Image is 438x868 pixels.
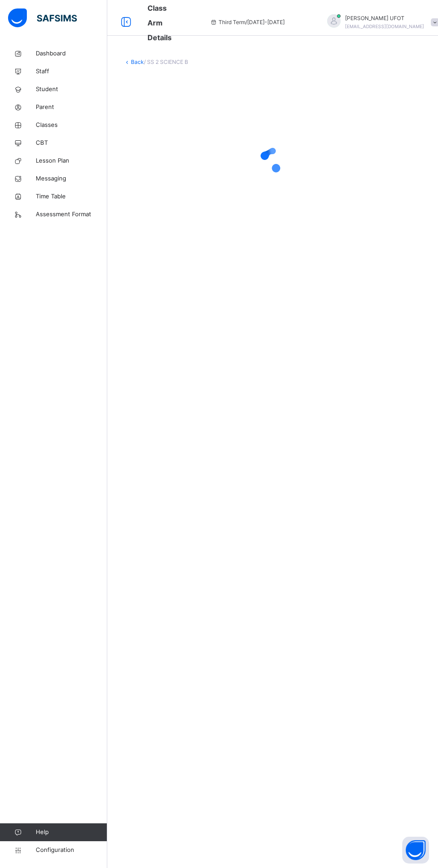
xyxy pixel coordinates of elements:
[36,67,107,76] span: Staff
[345,14,424,22] span: [PERSON_NAME] UFOT
[210,18,285,26] span: session/term information
[36,174,107,183] span: Messaging
[131,59,144,65] a: Back
[8,8,77,27] img: safsims
[36,192,107,201] span: Time Table
[36,49,107,58] span: Dashboard
[36,828,107,837] span: Help
[36,846,107,855] span: Configuration
[144,59,188,65] span: / SS 2 SCIENCE B
[36,85,107,94] span: Student
[36,210,107,219] span: Assessment Format
[36,121,107,130] span: Classes
[36,138,107,147] span: CBT
[147,4,172,42] span: Class Arm Details
[36,103,107,112] span: Parent
[402,837,429,864] button: Open asap
[345,24,424,29] span: [EMAIL_ADDRESS][DOMAIN_NAME]
[36,156,107,165] span: Lesson Plan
